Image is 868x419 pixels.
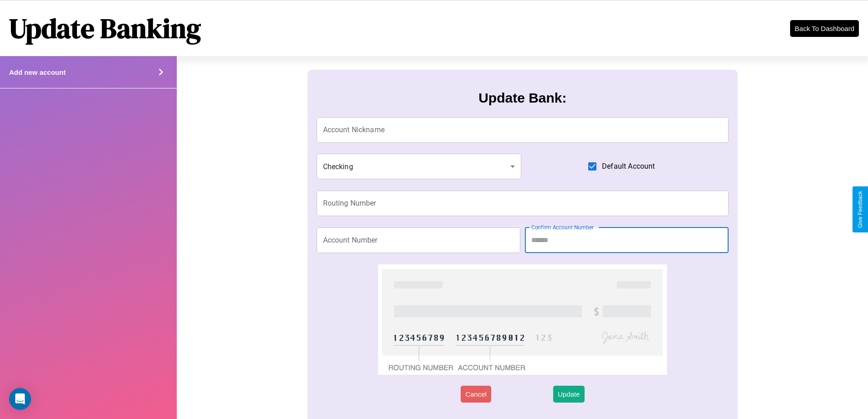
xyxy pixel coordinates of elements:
[602,161,655,172] span: Default Account
[553,386,584,403] button: Update
[461,386,491,403] button: Cancel
[857,191,863,228] div: Give Feedback
[790,20,859,37] button: Back To Dashboard
[378,264,667,375] img: check
[531,223,594,231] label: Confirm Account Number
[317,154,522,179] div: Checking
[9,10,201,47] h1: Update Banking
[9,388,31,410] div: Open Intercom Messenger
[478,90,566,106] h3: Update Bank:
[9,68,66,76] h4: Add new account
